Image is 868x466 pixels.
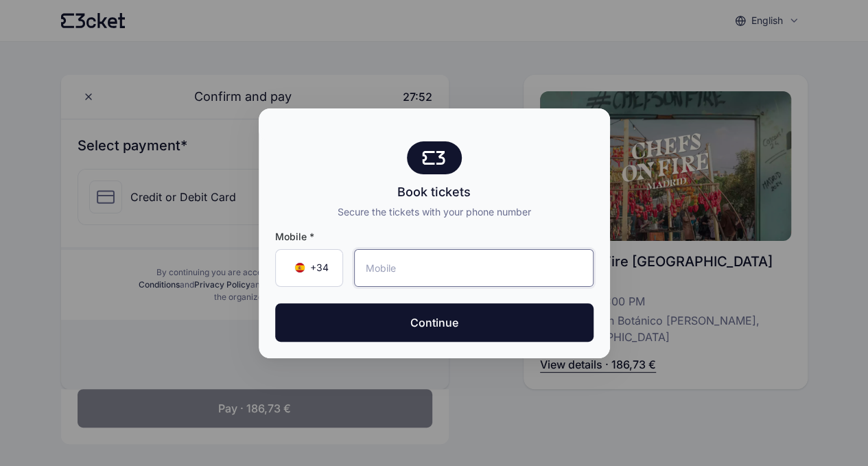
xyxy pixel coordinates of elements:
div: Secure the tickets with your phone number [338,205,531,219]
div: Book tickets [338,183,531,202]
div: Country Code Selector [275,249,343,287]
input: Mobile [354,249,594,287]
span: Mobile * [275,230,594,244]
span: +34 [310,261,329,275]
button: Continue [275,303,594,342]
